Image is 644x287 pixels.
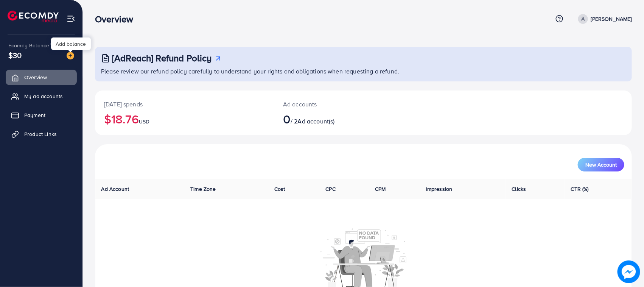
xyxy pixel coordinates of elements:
[325,185,335,193] span: CPC
[8,50,22,61] span: $30
[101,185,129,193] span: Ad Account
[8,42,49,49] span: Ecomdy Balance
[578,158,624,172] button: New Account
[104,112,265,126] h2: $18.76
[512,185,526,193] span: Clicks
[24,92,63,100] span: My ad accounts
[298,117,335,125] span: Ad account(s)
[101,67,627,76] p: Please review our refund policy carefully to understand your rights and obligations when requesti...
[8,11,59,22] img: logo
[139,118,149,125] span: USD
[6,89,77,104] a: My ad accounts
[112,53,212,64] h3: [AdReach] Refund Policy
[426,185,453,193] span: Impression
[67,14,75,23] img: menu
[24,111,45,119] span: Payment
[283,112,399,126] h2: / 2
[591,14,632,23] p: [PERSON_NAME]
[618,260,640,283] img: image
[95,14,139,25] h3: Overview
[24,73,47,81] span: Overview
[6,70,77,85] a: Overview
[190,185,216,193] span: Time Zone
[24,130,57,138] span: Product Links
[67,52,74,59] img: image
[375,185,386,193] span: CPM
[283,100,399,109] p: Ad accounts
[104,100,265,109] p: [DATE] spends
[575,14,632,24] a: [PERSON_NAME]
[274,185,285,193] span: Cost
[571,185,589,193] span: CTR (%)
[6,108,77,123] a: Payment
[6,126,77,142] a: Product Links
[51,37,91,50] div: Add balance
[585,162,617,167] span: New Account
[283,110,291,128] span: 0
